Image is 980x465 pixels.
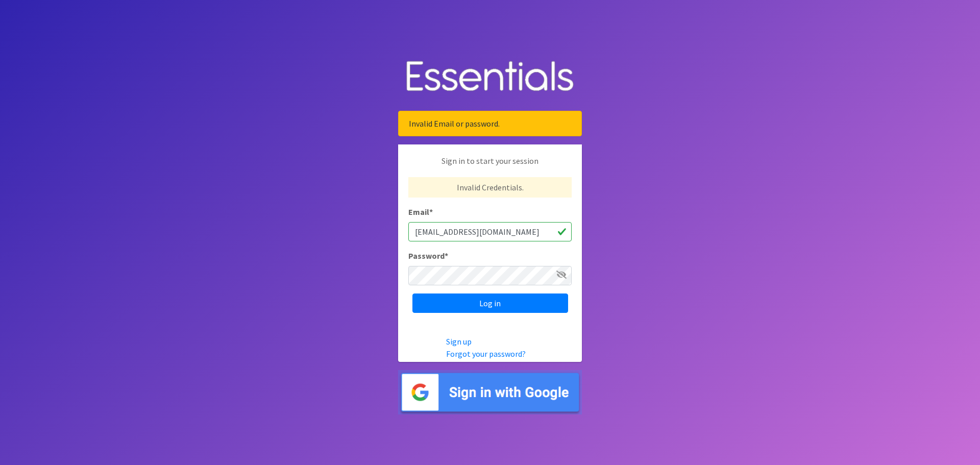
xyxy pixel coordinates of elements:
[445,251,448,261] abbr: required
[398,370,582,414] img: Sign in with Google
[446,336,472,347] a: Sign up
[446,349,526,359] a: Forgot your password?
[408,177,572,198] p: Invalid Credentials.
[408,206,433,218] label: Email
[408,250,448,262] label: Password
[398,51,582,103] img: Human Essentials
[412,293,568,313] input: Log in
[398,111,582,136] div: Invalid Email or password.
[429,207,433,217] abbr: required
[408,155,572,177] p: Sign in to start your session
